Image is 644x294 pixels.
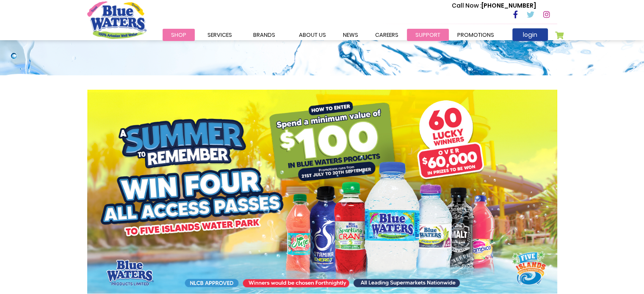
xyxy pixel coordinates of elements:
span: Shop [171,31,186,39]
a: careers [367,29,407,41]
span: Services [207,31,232,39]
span: Call Now : [452,1,481,10]
span: Brands [253,31,275,39]
a: about us [290,29,334,41]
p: [PHONE_NUMBER] [452,1,536,10]
a: support [407,29,449,41]
a: News [334,29,367,41]
a: store logo [87,1,146,38]
a: login [512,28,548,41]
a: Promotions [449,29,503,41]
